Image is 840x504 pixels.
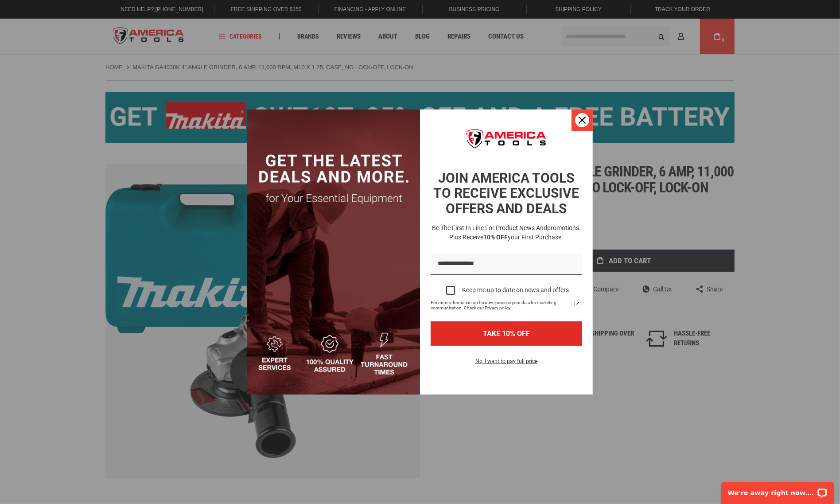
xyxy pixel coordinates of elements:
[431,321,582,346] button: TAKE 10% OFF
[572,299,582,309] a: Read our Privacy Policy
[434,170,579,216] strong: JOIN AMERICA TOOLS TO RECEIVE EXCLUSIVE OFFERS AND DEALS
[431,300,572,311] span: For more information on how we process your data for marketing communication. Check our Privacy p...
[572,299,582,309] svg: link icon
[429,223,584,242] h3: Be the first in line for product news and
[484,234,508,241] strong: 10% OFF
[462,286,569,294] div: Keep me up to date on news and offers
[431,253,582,275] input: Email field
[572,109,593,131] button: Close
[579,117,586,124] svg: close icon
[716,476,840,504] iframe: LiveChat chat widget
[468,356,544,371] button: No, I want to pay full price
